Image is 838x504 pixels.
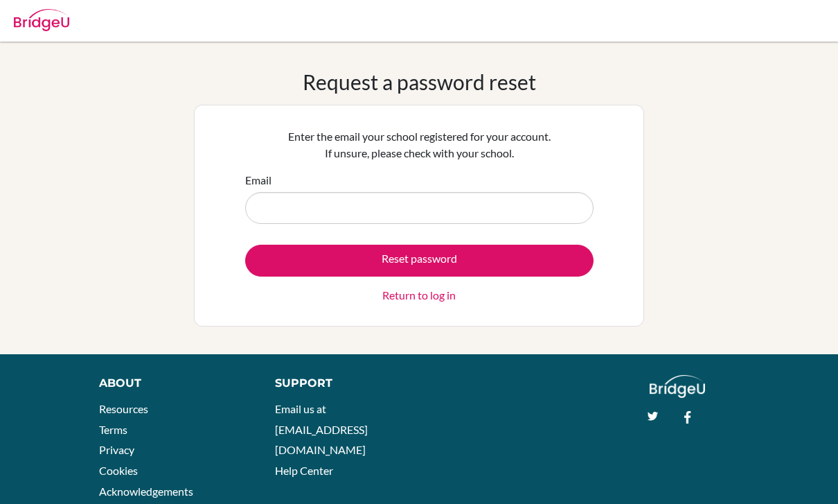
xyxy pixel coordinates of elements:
h1: Request a password reset [303,69,536,94]
a: Cookies [99,464,138,477]
a: Help Center [275,464,333,477]
button: Reset password [245,245,594,277]
a: Acknowledgements [99,485,193,498]
p: Enter the email your school registered for your account. If unsure, please check with your school. [245,128,594,162]
a: Return to log in [382,287,456,304]
a: Resources [99,402,148,415]
a: Privacy [99,443,134,456]
img: logo_white@2x-f4f0deed5e89b7ecb1c2cc34c3e3d731f90f0f143d5ea2071677605dd97b5244.png [650,375,706,398]
a: Terms [99,423,127,436]
label: Email [245,172,271,189]
a: Email us at [EMAIL_ADDRESS][DOMAIN_NAME] [275,402,368,456]
div: About [99,375,243,392]
div: Support [275,375,406,392]
img: Bridge-U [14,9,69,31]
